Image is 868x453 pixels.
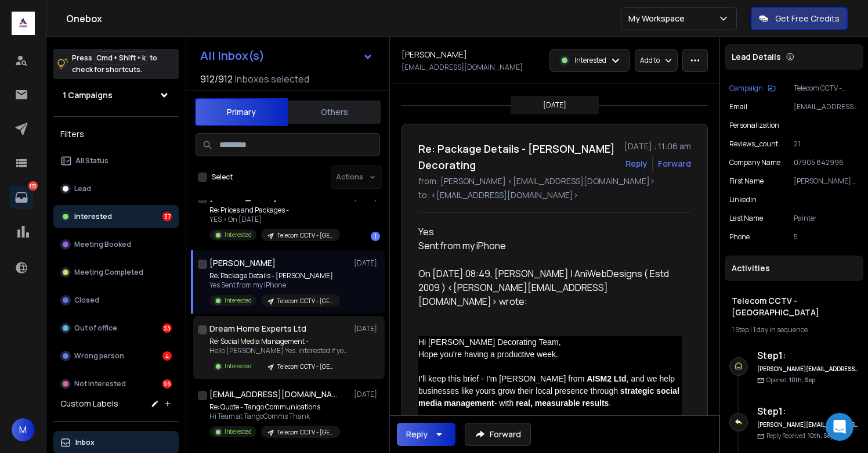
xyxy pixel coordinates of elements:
[209,257,276,269] h1: [PERSON_NAME]
[200,72,233,86] span: 912 / 912
[72,52,157,75] p: Press to check for shortcuts.
[397,423,455,446] button: Reply
[66,12,621,26] h1: Onebox
[53,372,179,396] button: Not Interested96
[794,139,859,149] p: 21
[516,398,609,408] strong: real, measurable results
[465,423,531,446] button: Forward
[225,296,252,305] p: Interested
[789,376,815,384] span: 10th, Sep
[658,158,691,170] div: Forward
[729,232,750,242] p: Phone
[209,337,349,346] p: Re: Social Media Management -
[757,348,859,362] h6: Step 1 :
[209,346,349,355] p: Hello [PERSON_NAME] Yes. Interested if you’re
[729,158,780,167] p: Company Name
[725,256,863,281] div: Activities
[729,139,778,149] p: Reviews_count
[277,428,333,437] p: Telecom CCTV - [GEOGRAPHIC_DATA]
[74,240,131,249] p: Meeting Booked
[794,102,859,112] p: [EMAIL_ADDRESS][DOMAIN_NAME]
[826,413,853,441] div: Open Intercom Messenger
[53,261,179,284] button: Meeting Completed
[95,51,147,64] span: Cmd + Shift + k
[794,177,859,186] p: [PERSON_NAME] Decorating
[625,158,648,170] button: Reply
[732,51,781,63] p: Lead Details
[418,189,691,201] p: to: <[EMAIL_ADDRESS][DOMAIN_NAME]>
[418,337,561,347] span: Hi [PERSON_NAME] Decorating Team,
[74,323,117,333] p: Out of office
[209,402,340,412] p: Re: Quote - Tango Communications
[732,295,856,318] h1: Telecom CCTV - [GEOGRAPHIC_DATA]
[624,141,691,152] p: [DATE] : 11:06 am
[195,98,288,126] button: Primary
[53,233,179,256] button: Meeting Booked
[225,231,252,239] p: Interested
[543,100,566,110] p: [DATE]
[53,344,179,368] button: Wrong person4
[209,323,306,335] h1: Dream Home Experts Ltd
[209,389,337,400] h1: [EMAIL_ADDRESS][DOMAIN_NAME]
[12,418,35,441] button: M
[75,156,108,166] p: All Status
[277,231,333,240] p: Telecom CCTV - [GEOGRAPHIC_DATA]
[775,13,840,24] p: Get Free Credits
[200,50,265,62] h1: All Inbox(s)
[729,84,776,93] button: Campaign
[53,149,179,172] button: All Status
[277,362,333,371] p: Telecom CCTV - [GEOGRAPHIC_DATA]
[28,181,38,190] p: 170
[418,267,682,322] blockquote: On [DATE] 08:49, [PERSON_NAME] | AniWebDesigns ( Estd 2009 ) <[PERSON_NAME][EMAIL_ADDRESS][DOMAIN...
[499,398,513,408] span: with
[74,212,112,221] p: Interested
[212,172,233,182] label: Select
[209,281,340,290] p: Yes Sent from my iPhone
[757,420,859,429] h6: [PERSON_NAME][EMAIL_ADDRESS][DOMAIN_NAME]
[794,232,859,242] p: 5
[371,232,380,241] div: 1
[162,351,172,361] div: 4
[418,239,682,253] div: Sent from my iPhone
[53,84,179,107] button: 1 Campaigns
[729,195,757,204] p: linkedin
[53,205,179,228] button: Interested37
[729,84,763,93] p: Campaign
[418,374,675,396] span: , and we help businesses like yours grow their local presence through
[288,99,381,125] button: Others
[751,7,848,30] button: Get Free Credits
[418,175,691,187] p: from: [PERSON_NAME] <[EMAIL_ADDRESS][DOMAIN_NAME]>
[729,214,763,223] p: Last Name
[277,297,333,305] p: Telecom CCTV - [GEOGRAPHIC_DATA]
[418,141,617,173] h1: Re: Package Details - [PERSON_NAME] Decorating
[402,49,467,60] h1: [PERSON_NAME]
[74,351,124,361] p: Wrong person
[74,296,99,305] p: Closed
[628,13,689,24] p: My Workspace
[406,429,428,440] div: Reply
[209,215,340,224] p: YES > On [DATE]
[494,398,497,408] span: -
[191,44,382,67] button: All Inbox(s)
[162,323,172,333] div: 33
[53,126,179,142] h3: Filters
[235,72,309,86] h3: Inboxes selected
[354,258,380,268] p: [DATE]
[640,56,660,65] p: Add to
[162,212,172,221] div: 37
[418,350,558,359] span: Hope you're having a productive week.
[53,317,179,340] button: Out of office33
[794,158,859,167] p: 07905 842996
[209,412,340,421] p: Hi Team at TangoComms Thank
[225,362,252,371] p: Interested
[74,379,126,389] p: Not Interested
[732,325,749,335] span: 1 Step
[402,63,523,72] p: [EMAIL_ADDRESS][DOMAIN_NAME]
[757,365,859,373] h6: [PERSON_NAME][EMAIL_ADDRESS][DOMAIN_NAME]
[74,184,91,193] p: Lead
[766,432,834,440] p: Reply Received
[757,404,859,418] h6: Step 1 :
[63,89,113,101] h1: 1 Campaigns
